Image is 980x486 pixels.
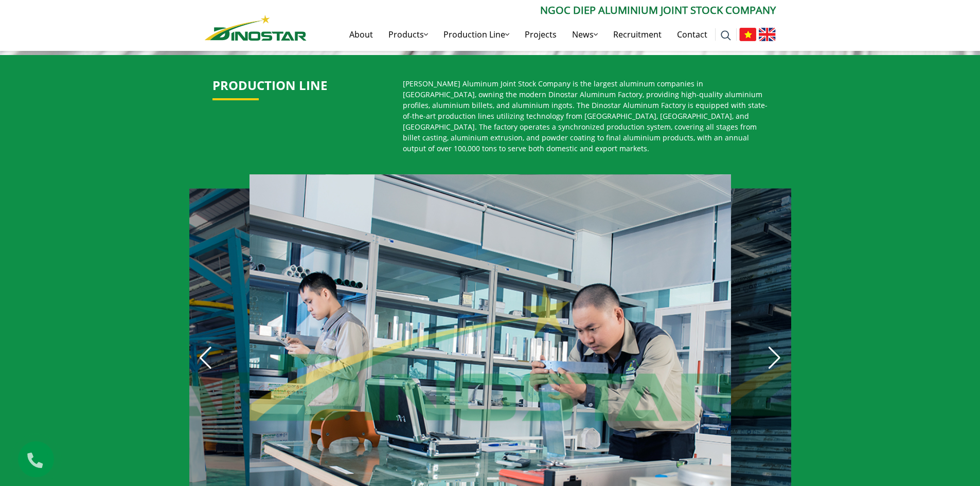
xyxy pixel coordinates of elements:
a: Products [381,18,436,51]
a: About [342,18,381,51]
a: Recruitment [605,18,669,51]
p: [PERSON_NAME] Aluminum Joint Stock Company is the largest aluminum companies in [GEOGRAPHIC_DATA]... [403,78,768,154]
a: Production Line [436,18,517,51]
img: Tiếng Việt [739,28,756,41]
img: English [759,28,776,41]
img: search [721,30,731,41]
div: Next slide [763,347,786,369]
div: Previous slide [194,347,217,369]
a: Projects [517,18,564,51]
a: Nhôm Dinostar [205,13,307,40]
p: Ngoc Diep Aluminium Joint Stock Company [307,3,776,18]
a: Contact [669,18,715,51]
a: News [564,18,605,51]
a: PRODUCTION LINE [212,77,327,94]
img: Nhôm Dinostar [205,15,307,41]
